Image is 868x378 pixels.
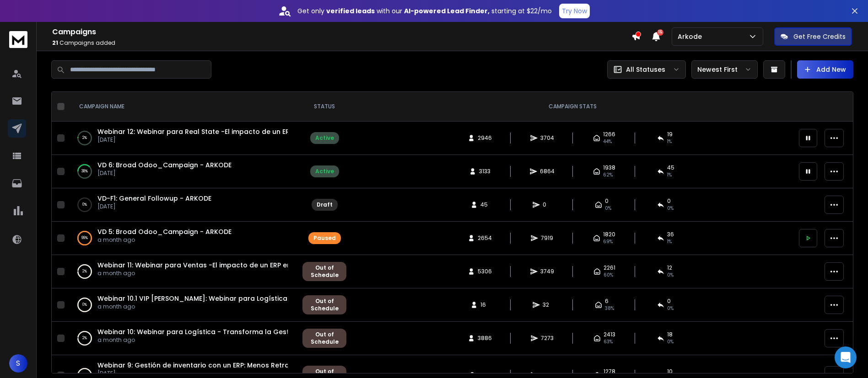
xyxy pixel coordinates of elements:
p: 2 % [82,334,87,343]
span: 15 [657,29,663,36]
td: 2%Webinar 11: Webinar para Ventas -El impacto de un ERP en Ventas -ARKODEa month ago [68,255,297,288]
a: Webinar 10: Webinar para Logística - Transforma la Gestión de Flota: Ahorra, Controla y disminuye... [97,327,493,336]
span: 18 [667,331,673,338]
span: 19 [667,131,673,138]
a: Webinar 10.1 VIP [PERSON_NAME]: Webinar para Logística - Transforma la Gestión de Flota: Ahorra, ... [97,294,565,303]
span: 3704 [540,134,554,142]
a: VD 6: Broad Odoo_Campaign - ARKODE [97,160,232,170]
p: Try Now [562,6,587,16]
span: 32 [543,301,552,309]
img: logo [9,31,27,48]
span: 0 % [667,338,674,346]
span: 2261 [604,264,615,272]
span: 45 [667,164,674,171]
span: 12 [667,264,672,272]
td: 38%VD 6: Broad Odoo_Campaign - ARKODE[DATE] [68,155,297,188]
td: 99%VD 5: Broad Odoo_Campaign - ARKODEa month ago [68,222,297,255]
span: 3749 [540,268,554,275]
button: Newest First [691,60,758,79]
a: VD-F1: General Followup - ARKODE [97,194,211,203]
span: 0 [667,298,671,305]
span: 7919 [541,234,553,242]
td: 2%Webinar 10: Webinar para Logística - Transforma la Gestión de Flota: Ahorra, Controla y disminu... [68,322,297,355]
p: [DATE] [97,136,288,144]
span: 0 [543,201,552,208]
p: a month ago [97,236,232,244]
p: [DATE] [97,370,288,377]
p: [DATE] [97,203,211,210]
a: VD 5: Broad Odoo_Campaign - ARKODE [97,227,232,236]
span: 3886 [478,335,492,342]
p: 0 % [82,300,87,309]
a: Webinar 12: Webinar para Real State -El impacto de un ERP en la operacion de empresas de real est... [97,127,474,136]
td: 2%Webinar 12: Webinar para Real State -El impacto de un ERP en la operacion de empresas de real e... [68,122,297,155]
span: 0% [667,205,674,212]
span: 60 % [604,272,613,279]
div: Open Intercom Messenger [835,346,857,368]
span: 0% [605,205,611,212]
div: Active [315,168,334,175]
span: 1 % [667,171,672,179]
p: Arkode [678,32,706,41]
th: CAMPAIGN STATS [352,92,793,122]
a: Webinar 9: Gestión de inventario con un ERP: Menos Retrabajo, Más Productividad- Arkode [97,361,399,370]
span: 10 [667,368,673,375]
p: Get only with our starting at $22/mo [297,6,552,16]
p: a month ago [97,336,288,344]
span: 16 [480,301,490,309]
div: Draft [317,201,333,208]
span: 44 % [603,138,612,145]
span: 2654 [478,234,492,242]
button: S [9,354,27,373]
div: Active [315,134,334,142]
span: 6 [605,298,609,305]
span: 0 % [667,305,674,312]
button: Get Free Credits [774,27,852,46]
span: 45 [480,201,490,208]
span: 63 % [604,338,613,346]
h1: Campaigns [52,27,631,37]
span: 5306 [478,268,492,275]
span: 1 % [667,138,672,145]
strong: verified leads [326,6,375,16]
p: Get Free Credits [793,32,846,41]
span: 1266 [603,131,615,138]
span: 2413 [604,331,615,338]
th: STATUS [297,92,352,122]
span: 1278 [604,368,615,375]
p: 0 % [82,200,87,209]
span: 0 [667,197,671,205]
div: Paused [313,234,336,242]
span: 62 % [603,171,613,179]
div: Out of Schedule [307,331,341,346]
span: 38 % [605,305,614,312]
span: 1820 [603,231,615,238]
span: 3133 [479,168,491,175]
span: 0 % [667,272,674,279]
strong: AI-powered Lead Finder, [404,6,490,16]
p: a month ago [97,270,288,277]
a: Webinar 11: Webinar para Ventas -El impacto de un ERP en Ventas -ARKODE [97,261,348,270]
span: 36 [667,231,674,238]
span: 1938 [603,164,615,171]
p: 2 % [82,133,87,143]
span: 21 [52,39,58,47]
p: 38 % [81,167,88,176]
span: 6864 [540,168,555,175]
p: [DATE] [97,170,232,177]
span: 1 % [667,238,672,245]
p: 99 % [81,234,88,243]
button: Add New [797,60,853,79]
div: Out of Schedule [307,264,341,279]
div: Out of Schedule [307,298,341,312]
p: a month ago [97,303,288,310]
p: All Statuses [626,65,665,74]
